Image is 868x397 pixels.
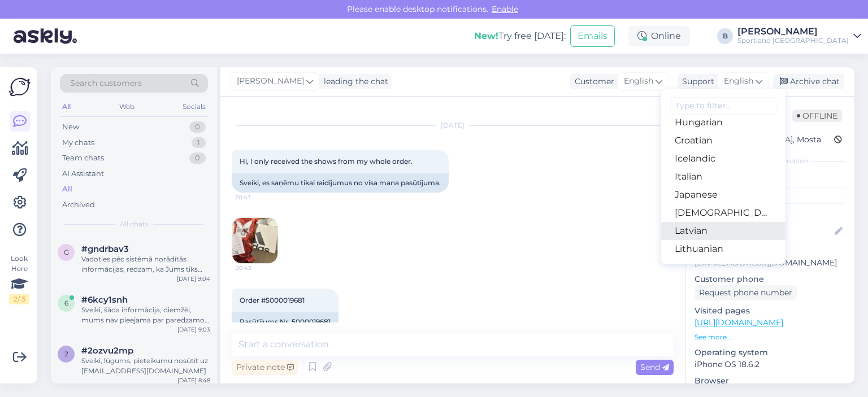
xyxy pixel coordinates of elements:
[661,258,785,276] a: Norwegian Bokmål
[9,254,29,304] div: Look Here
[81,254,210,274] div: Vadoties pēc sistēmā norādītās informācijas, redzam, ka Jums tiks piegādāta vēl trešā paciņa ar a...
[640,362,669,372] span: Send
[661,132,785,150] a: Croatian
[488,4,522,14] span: Enable
[661,114,785,132] a: Hungarian
[177,325,210,334] div: [DATE] 9:03
[773,74,844,89] div: Archive chat
[62,168,104,180] div: AI Assistant
[81,295,128,305] span: #6kcy1snh
[236,264,278,272] span: 20:43
[62,199,95,211] div: Archived
[189,152,206,164] div: 0
[240,157,413,165] span: Hi, I only received the shows from my whole order.
[678,76,714,88] div: Support
[624,75,653,88] span: English
[661,222,785,240] a: Latvian
[81,356,210,376] div: Sveiki, lūgums, pieteikumu nosūtīt uz [EMAIL_ADDRESS][DOMAIN_NAME]
[737,36,849,45] div: Sportland [GEOGRAPHIC_DATA]
[717,28,733,44] div: B
[64,299,68,307] span: 6
[232,218,277,263] img: Attachment
[235,193,277,202] span: 20:43
[177,376,210,385] div: [DATE] 8:48
[737,27,861,45] a: [PERSON_NAME]Sportland [GEOGRAPHIC_DATA]
[232,120,674,130] div: [DATE]
[695,317,783,328] a: [URL][DOMAIN_NAME]
[81,305,210,325] div: Sveiki, šāda informācija, diemžēl, mums nav pieejama par paredzamo preču papildinājumu.
[70,77,142,89] span: Search customers
[237,75,304,88] span: [PERSON_NAME]
[177,274,210,283] div: [DATE] 9:04
[670,97,776,115] input: Type to filter...
[232,360,298,375] div: Private note
[570,76,614,88] div: Customer
[661,204,785,222] a: [DEMOGRAPHIC_DATA]
[695,273,845,285] p: Customer phone
[661,150,785,168] a: Icelandic
[737,27,849,36] div: [PERSON_NAME]
[9,294,29,304] div: 2 / 3
[62,184,72,195] div: All
[792,110,842,122] span: Offline
[120,219,149,229] span: All chats
[661,186,785,204] a: Japanese
[724,75,753,88] span: English
[661,240,785,258] a: Lithuanian
[180,99,208,114] div: Socials
[695,347,845,359] p: Operating system
[62,121,79,133] div: New
[474,30,498,41] b: New!
[695,285,797,300] div: Request phone number
[695,332,845,342] p: See more ...
[319,76,388,88] div: leading the chat
[60,99,73,114] div: All
[81,346,133,356] span: #2ozvu2mp
[189,121,206,133] div: 0
[9,76,31,98] img: Askly Logo
[695,359,845,370] p: iPhone OS 18.6.2
[240,296,305,304] span: Order #5000019681
[232,173,449,193] div: Sveiki, es saņēmu tikai raidījumus no visa mana pasūtījuma.
[62,152,104,164] div: Team chats
[192,137,206,149] div: 1
[64,350,68,358] span: 2
[62,137,94,149] div: My chats
[661,168,785,186] a: Italian
[695,305,845,317] p: Visited pages
[628,26,690,46] div: Online
[81,244,129,254] span: #gndrbav3
[64,248,69,256] span: g
[232,312,338,331] div: Pasūtījums Nr. 5000019681
[117,99,137,114] div: Web
[570,25,615,47] button: Emails
[695,375,845,387] p: Browser
[474,29,566,43] div: Try free [DATE]:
